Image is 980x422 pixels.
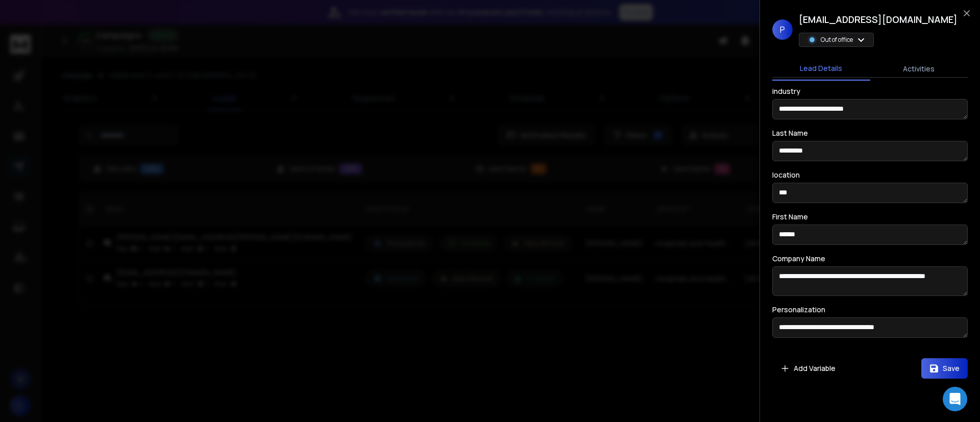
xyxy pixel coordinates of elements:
label: Company Name [772,255,825,262]
button: Save [921,358,968,379]
p: Out of office [821,36,853,44]
span: P [772,19,793,40]
label: First Name [772,213,808,220]
label: Last Name [772,130,808,137]
label: location [772,171,800,179]
div: Open Intercom Messenger [943,387,967,411]
button: Activities [870,58,968,80]
button: Add Variable [772,358,844,379]
h1: [EMAIL_ADDRESS][DOMAIN_NAME] [799,12,958,27]
button: Lead Details [772,57,870,81]
label: industry [772,88,800,95]
label: Personalization [772,306,825,313]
